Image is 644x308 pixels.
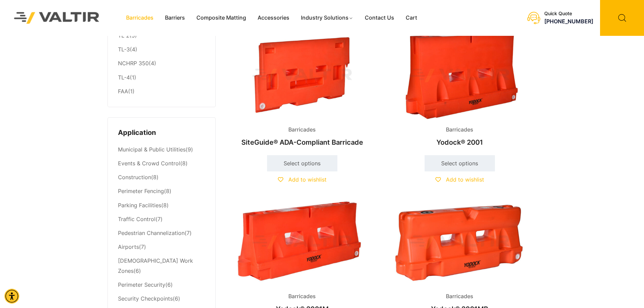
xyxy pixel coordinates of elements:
[118,71,205,85] li: (1)
[118,240,205,254] li: (7)
[118,243,139,250] a: Airports
[118,146,186,153] a: Municipal & Public Utilities
[4,289,19,304] div: Accessibility Menu
[229,32,375,150] a: BarricadesSiteGuide® ADA-Compliant Barricade
[118,188,164,194] a: Perimeter Fencing
[118,254,205,278] li: (6)
[5,3,109,32] img: Valtir Rentals
[400,13,423,23] a: Cart
[441,291,478,302] span: Barricades
[118,74,130,81] a: TL-4
[118,46,130,53] a: TL-3
[425,155,495,171] a: Select options for “Yodock® 2001”
[283,125,321,135] span: Barricades
[118,143,205,157] li: (9)
[118,292,205,306] li: (6)
[118,216,156,222] a: Traffic Control
[118,174,151,181] a: Construction
[118,198,205,212] li: (8)
[544,18,593,25] a: call (888) 496-3625
[118,226,205,240] li: (7)
[229,135,375,150] h2: SiteGuide® ADA-Compliant Barricade
[118,257,193,274] a: [DEMOGRAPHIC_DATA] Work Zones
[118,230,185,236] a: Pedestrian Channelization
[118,60,149,67] a: NCHRP 350
[387,198,533,286] img: Barricades
[544,11,593,17] div: Quick Quote
[118,278,205,292] li: (6)
[435,176,484,183] a: Add to wishlist
[118,212,205,226] li: (7)
[295,13,359,23] a: Industry Solutions
[118,29,205,43] li: (5)
[118,85,205,97] li: (1)
[267,155,337,171] a: Select options for “SiteGuide® ADA-Compliant Barricade”
[387,135,533,150] h2: Yodock® 2001
[283,291,321,302] span: Barricades
[441,125,478,135] span: Barricades
[359,13,400,23] a: Contact Us
[191,13,252,23] a: Composite Matting
[118,202,161,209] a: Parking Facilities
[278,176,327,183] a: Add to wishlist
[229,198,375,286] img: Barricades
[120,13,159,23] a: Barricades
[118,43,205,57] li: (4)
[118,57,205,71] li: (4)
[229,32,375,119] img: Barricades
[446,176,484,183] span: Add to wishlist
[118,185,205,198] li: (8)
[118,171,205,185] li: (8)
[118,281,165,288] a: Perimeter Security
[118,88,128,95] a: FAA
[118,128,205,138] h4: Application
[288,176,327,183] span: Add to wishlist
[387,32,533,119] img: Barricades
[159,13,191,23] a: Barriers
[118,160,180,167] a: Events & Crowd Control
[252,13,295,23] a: Accessories
[118,157,205,171] li: (8)
[387,32,533,150] a: BarricadesYodock® 2001
[118,295,173,302] a: Security Checkpoints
